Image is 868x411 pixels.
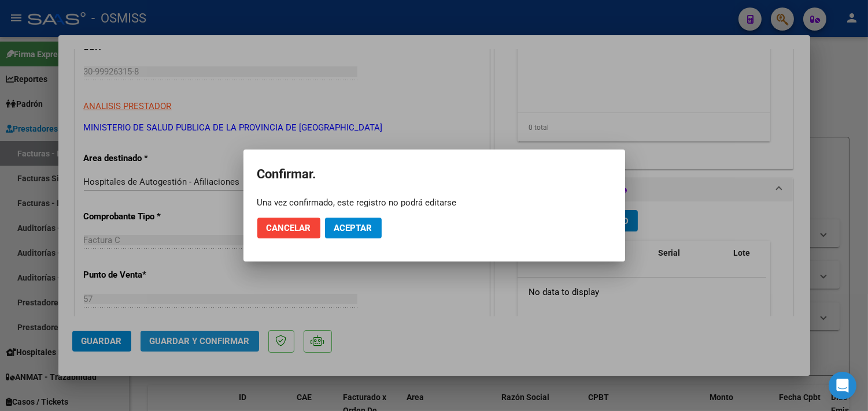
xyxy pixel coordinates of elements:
div: Una vez confirmado, este registro no podrá editarse [257,197,611,208]
span: Cancelar [267,223,311,233]
div: Open Intercom Messenger [829,372,856,399]
button: Cancelar [257,218,320,238]
span: Aceptar [334,223,372,233]
button: Aceptar [325,218,382,238]
h2: Confirmar. [257,163,611,185]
